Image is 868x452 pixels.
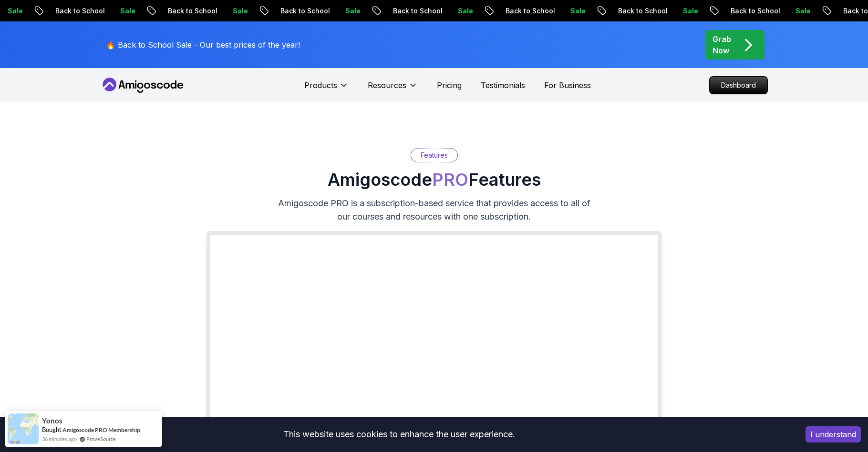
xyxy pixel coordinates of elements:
[42,426,62,433] span: Bought
[196,6,227,16] p: Sale
[710,77,767,94] p: Dashboard
[309,6,339,16] p: Sale
[646,6,677,16] p: Sale
[581,6,646,16] p: Back to School
[106,39,300,50] p: 🔥 Back to School Sale - Our best prices of the year!
[806,426,861,442] button: Accept cookies
[368,80,418,99] button: Resources
[421,6,452,16] p: Sale
[356,6,421,16] p: Back to School
[19,6,83,16] p: Back to School
[62,426,140,434] a: Amigoscode PRO Membership
[759,6,789,16] p: Sale
[131,6,196,16] p: Back to School
[42,417,62,425] span: Yonos
[86,435,116,443] a: ProveSource
[304,80,349,99] button: Products
[713,33,731,56] p: Grab Now
[469,6,534,16] p: Back to School
[694,6,759,16] p: Back to School
[481,80,525,91] a: Testimonials
[42,435,77,443] span: 36 minutes ago
[437,80,462,91] a: Pricing
[709,76,768,94] a: Dashboard
[8,413,39,444] img: provesource social proof notification image
[244,6,309,16] p: Back to School
[304,80,337,91] p: Products
[7,424,791,445] div: This website uses cookies to enhance the user experience.
[83,6,114,16] p: Sale
[368,80,406,91] p: Resources
[544,80,591,91] a: For Business
[534,6,564,16] p: Sale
